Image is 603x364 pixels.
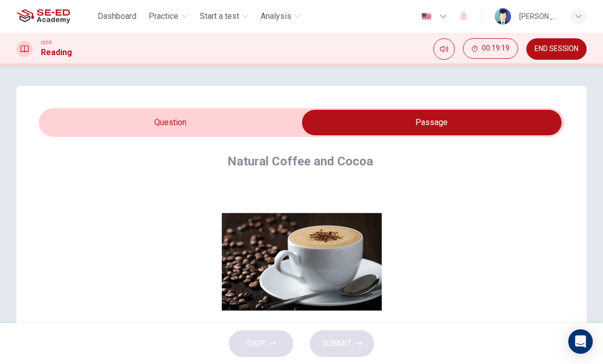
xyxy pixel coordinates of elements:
button: Start a test [196,7,252,26]
button: Analysis [257,7,305,26]
span: Analysis [261,10,291,22]
span: Start a test [200,10,239,22]
h4: Natural Coffee and Cocoa [227,153,373,169]
a: SE-ED Academy logo [16,6,94,27]
span: 00:19:19 [482,44,509,53]
span: Dashboard [98,10,136,22]
div: Hide [463,38,518,60]
div: [PERSON_NAME] [519,10,558,22]
button: 00:19:19 [463,38,518,59]
div: Mute [433,38,455,60]
img: en [420,13,433,20]
img: SE-ED Academy logo [16,6,70,27]
div: Open Intercom Messenger [568,329,593,354]
span: END SESSION [535,45,578,53]
img: Profile picture [495,8,511,25]
button: Practice [145,7,192,26]
button: END SESSION [526,38,587,60]
span: Practice [149,10,178,22]
span: CEFR [41,39,52,46]
button: Dashboard [94,7,141,26]
h1: Reading [41,46,72,59]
